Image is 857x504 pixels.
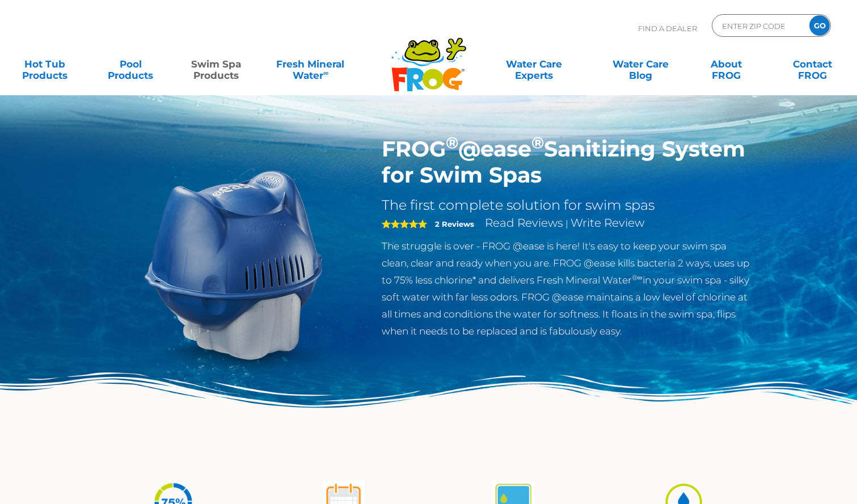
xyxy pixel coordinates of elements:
p: Find A Dealer [638,14,697,43]
a: Hot TubProducts [11,53,78,75]
a: Swim SpaProducts [183,53,250,75]
span: 5 [382,219,427,228]
a: AboutFROG [693,53,760,75]
input: GO [809,15,830,36]
h2: The first complete solution for swim spas [382,197,752,214]
img: ss-@ease-hero.png [105,136,365,396]
sup: ®∞ [632,273,643,282]
sup: ® [531,133,544,153]
a: Water CareExperts [480,53,588,75]
img: Frog Products Logo [385,23,472,92]
h1: FROG @ease Sanitizing System for Swim Spas [382,136,752,188]
a: ContactFROG [779,53,846,75]
sup: ∞ [323,69,328,77]
strong: 2 Reviews [435,219,474,228]
a: PoolProducts [97,53,164,75]
span: | [565,218,568,229]
a: Write Review [571,216,644,230]
a: Fresh MineralWater∞ [269,53,352,75]
a: Read Reviews [485,216,563,230]
a: Water CareBlog [607,53,674,75]
p: The struggle is over - FROG @ease is here! It's easy to keep your swim spa clean, clear and ready... [382,238,752,340]
sup: ® [446,133,458,153]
